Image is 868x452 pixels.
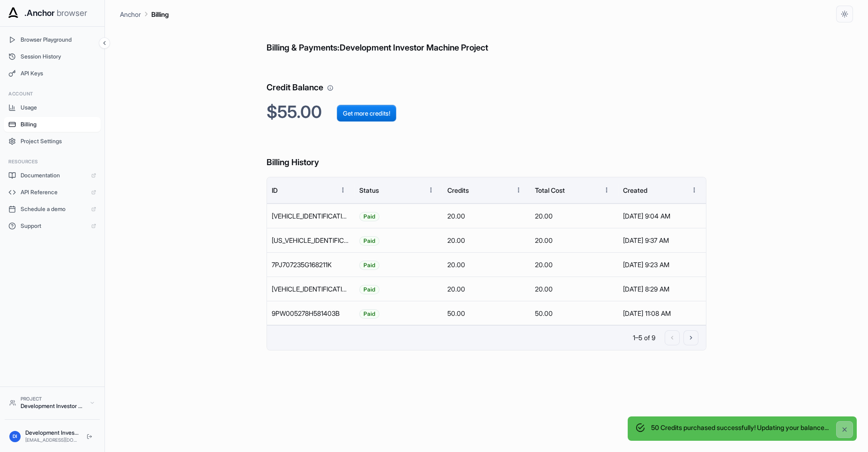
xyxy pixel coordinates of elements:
[327,85,334,91] svg: Your credit balance will be consumed as you use the API. Visit the usage page to view a breakdown...
[535,186,565,194] div: Total Cost
[21,395,85,402] div: Project
[21,222,87,230] span: Support
[443,252,530,277] div: 20.00
[360,302,379,326] span: Paid
[21,189,87,196] span: API Reference
[4,117,101,132] button: Billing
[581,182,598,198] button: Sort
[623,186,647,194] div: Created
[120,9,169,19] nav: breadcrumb
[21,172,87,179] span: Documentation
[443,301,530,325] div: 50.00
[447,186,469,194] div: Credits
[267,252,355,277] div: 7PJ707235G168211K
[4,49,101,64] button: Session History
[4,219,101,233] a: Support
[623,204,701,228] div: [DATE] 9:04 AM
[25,429,79,437] div: Development Investor Machine
[21,70,96,77] span: API Keys
[423,182,439,198] button: Menu
[4,202,101,217] a: Schedule a demo
[359,186,379,194] div: Status
[267,22,706,55] h6: Billing & Payments: Development Investor Machine Project
[21,138,96,145] span: Project Settings
[360,253,379,277] span: Paid
[267,102,706,122] h2: $55.00
[683,330,698,345] button: Go to next page
[4,134,101,149] button: Project Settings
[443,204,530,228] div: 20.00
[21,205,87,213] span: Schedule a demo
[334,182,351,198] button: Menu
[686,182,703,198] button: Menu
[4,32,101,47] button: Browser Playground
[5,392,100,414] button: ProjectDevelopment Investor Machine Project
[99,37,110,49] button: Collapse sidebar
[21,402,85,410] div: Development Investor Machine Project
[598,182,615,198] button: Menu
[24,7,55,20] span: .Anchor
[360,204,379,228] span: Paid
[360,229,379,253] span: Paid
[406,182,423,198] button: Sort
[4,185,101,200] a: API Reference
[836,421,853,438] button: Close
[443,228,530,252] div: 20.00
[337,105,396,122] button: Get more credits!
[21,121,96,128] span: Billing
[623,277,701,301] div: [DATE] 8:29 AM
[13,433,17,440] span: DI
[623,228,701,252] div: [DATE] 9:37 AM
[530,228,618,252] div: 20.00
[443,277,530,301] div: 20.00
[6,6,21,21] img: Anchor Icon
[57,7,87,20] span: browser
[4,168,101,183] a: Documentation
[21,36,96,44] span: Browser Playground
[21,104,96,111] span: Usage
[8,90,96,97] h3: Account
[530,301,618,325] div: 50.00
[84,431,95,442] button: Logout
[530,252,618,277] div: 20.00
[510,182,527,198] button: Menu
[530,277,618,301] div: 20.00
[669,182,686,198] button: Sort
[493,182,510,198] button: Sort
[151,9,169,19] p: Billing
[25,437,79,444] div: [EMAIL_ADDRESS][DOMAIN_NAME]
[4,66,101,81] button: API Keys
[267,62,706,95] h6: Credit Balance
[4,100,101,115] button: Usage
[8,158,96,165] h3: Resources
[21,53,96,60] span: Session History
[530,204,618,228] div: 20.00
[272,186,278,194] div: ID
[623,253,701,277] div: [DATE] 9:23 AM
[633,333,655,343] p: 1–5 of 9
[267,301,355,325] div: 9PW005278H581403B
[267,137,706,169] h6: Billing History
[623,301,701,325] div: [DATE] 11:08 AM
[267,228,355,252] div: 4ML076371G4728343
[360,277,379,301] span: Paid
[267,204,355,228] div: 79E44995ED8198725
[267,277,355,301] div: 19X64011TS1548456
[120,9,141,19] p: Anchor
[318,182,334,198] button: Sort
[651,419,829,438] div: 50 Credits purchased successfully! Updating your balance...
